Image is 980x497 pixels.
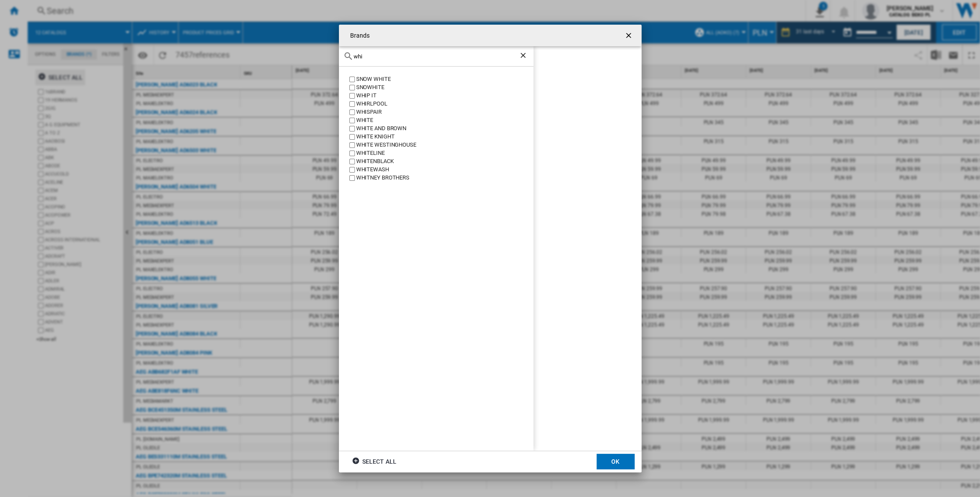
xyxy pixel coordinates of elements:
input: value.title [349,175,355,181]
input: value.title [349,109,355,115]
md-dialog: Brands 16BRAND ... [339,25,642,472]
div: SNOW WHITE [356,75,533,83]
ng-md-icon: getI18NText('BUTTONS.CLOSE_DIALOG') [624,31,635,42]
input: value.title [349,126,355,131]
input: value.title [349,151,355,156]
input: value.title [349,118,355,123]
ng-md-icon: Clear search [519,51,529,61]
div: WHITE [356,116,533,125]
button: getI18NText('BUTTONS.CLOSE_DIALOG') [621,27,638,44]
input: value.title [349,85,355,90]
div: WHITNEY BROTHERS [356,174,533,182]
input: value.title [349,77,355,82]
input: value.title [349,134,355,140]
input: value.title [349,167,355,173]
input: Search [354,53,519,60]
div: WHITE KNIGHT [356,133,533,141]
input: value.title [349,159,355,164]
div: WHIP IT [356,92,533,100]
div: WHIRLPOOL [356,100,533,108]
input: value.title [349,101,355,107]
div: WHITENBLACK [356,157,533,166]
button: Select all [349,454,399,469]
div: WHITE AND BROWN [356,125,533,133]
div: WHITELINE [356,149,533,157]
input: value.title [349,93,355,99]
div: SNOWHITE [356,83,533,92]
h4: Brands [346,32,370,40]
div: WHITEWASH [356,166,533,174]
div: WHITE WESTINGHOUSE [356,141,533,149]
div: Select all [352,454,396,469]
div: WHISPAIR [356,108,533,116]
button: OK [597,454,635,469]
input: value.title [349,142,355,148]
